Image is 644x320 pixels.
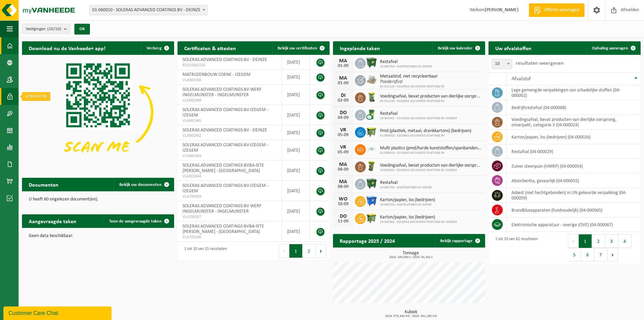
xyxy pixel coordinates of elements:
span: Pmd (plastiek, metaal, drankkartons) (bedrijven) [380,128,471,134]
div: 08-09 [336,167,350,172]
div: MA [336,76,350,81]
button: 5 [568,248,581,261]
span: Multi plastics (pmd/harde kunststoffen/spanbanden/eps/folie naturel/folie gemeng... [380,146,482,151]
span: 2024: 195,004 t - 2025: 91,341 t [336,256,485,259]
td: [DATE] [282,221,310,242]
span: VLA709267 [183,214,277,220]
span: SOLERAS ADVANCED COATINGS BV - DEINZE [183,57,267,62]
div: 01-09 [336,81,350,86]
span: 10 [492,59,512,69]
td: karton/papier, los (bedrijven) (04-000026) [506,130,641,144]
span: SOLERAS ADVANCED COATINGS BV-IZEGEM - IZEGEM [183,107,268,118]
div: DI [336,93,350,98]
a: Bekijk uw kalender [432,41,484,55]
h2: Uw afvalstoffen [488,41,538,55]
h2: Ingeplande taken [333,41,387,55]
span: 2024: 675,340 m3 - 2025: 341,200 m3 [336,315,485,318]
img: WB-1100-HPE-BE-01 [366,195,377,207]
button: 1 [579,234,592,248]
td: [DATE] [282,140,310,161]
td: lege gemengde verpakkingen van schadelijke stoffen (04-000002) [506,85,641,100]
div: 01-09 [336,64,350,68]
span: Voedingsafval, bevat producten van dierlijke oorsprong, onverpakt, categorie 3 [380,94,482,99]
a: Offerte aanvragen [529,3,585,17]
td: zuiver steenpuin (HMRP) (04-000054) [506,159,641,173]
div: 11-09 [336,219,350,224]
span: 10-943362 - SOLERAS ADVANCED COATINGS BV-IZEGEM [380,116,457,121]
td: [DATE] [282,105,310,125]
h3: Kubiek [336,310,485,318]
button: Previous [568,234,579,248]
span: VLA705298 [183,235,277,240]
a: Ophaling aanvragen [587,41,640,55]
div: 1 tot 10 van 62 resultaten [492,234,538,262]
i: Poederafval [380,79,403,84]
span: Vestigingen [26,24,61,34]
span: Ophaling aanvragen [592,46,628,50]
span: VLA709359 [183,194,277,199]
span: SOLERAS ADVANCED COATINGS BV WERF INGELMUNSTER - INGELMUNSTER [183,204,261,214]
span: Bekijk uw kalender [438,46,473,50]
span: 10-985704 - MATRIJZENBOUW COENE [380,186,432,190]
span: 10-985704 - MATRIJZENBOUW COENE [380,203,435,207]
span: VLA901944 [183,174,277,179]
td: [DATE] [282,161,310,181]
span: Restafval [380,59,432,65]
span: SOLERAS ADVANCED COATINGS BV WERF INGELMUNSTER - INGELMUNSTER [183,87,261,98]
span: Verberg [147,46,162,50]
td: [DATE] [282,70,310,85]
button: OK [74,24,90,35]
label: resultaten weergeven [516,61,564,66]
button: Vestigingen(10/10) [22,24,70,34]
p: Geen data beschikbaar. [29,234,167,238]
img: WB-1100-HPE-GN-50 [366,126,377,137]
img: WB-0060-HPE-GN-50 [366,161,377,172]
img: WB-1100-HPE-GN-50 [366,212,377,224]
div: VR [336,145,350,150]
div: DO [336,214,350,219]
td: bedrijfsrestafval (04-000008) [506,100,641,115]
span: 01-060010 - SOLERAS ADVANCED COATINGS BV [380,151,482,155]
span: SOLERAS ADVANCED COATINGS BV-IZEGEM - IZEGEM [183,183,268,194]
span: 10-985704 - MATRIJZENBOUW COENE [380,65,432,69]
span: 01-060010 - SOLERAS ADVANCED COATINGS BV - DEINZE [89,5,208,15]
h2: Rapportage 2025 / 2024 [333,234,402,247]
span: Afvalstof [511,76,531,82]
span: Bekijk uw documenten [119,183,162,187]
div: 1 tot 10 van 15 resultaten [181,243,227,258]
span: Karton/papier, los (bedrijven) [380,197,435,203]
span: SOLERAS ADVANCED COATINGS BVBA-SITE [PERSON_NAME] - [GEOGRAPHIC_DATA] [183,224,264,234]
img: Download de VHEPlus App [22,55,174,169]
td: absorbentia, gevaarlijk (04-000055) [506,173,641,188]
td: [DATE] [282,85,310,105]
button: Next [607,248,618,261]
img: WB-0240-CU [366,109,377,120]
span: 10-943362 - SOLERAS ADVANCED COATINGS BV-IZEGEM [380,220,457,224]
img: LP-PA-00000-WDN-11 [366,74,377,86]
span: Voedingsafval, bevat producten van dierlijke oorsprong, onverpakt, categorie 3 [380,163,482,168]
td: brandblusapparaten (huishoudelijk) (04-000065) [506,203,641,217]
button: 3 [605,234,618,248]
span: Metaalstof, niet recycleerbaar [380,74,445,79]
span: 01-060010 - SOLERAS ADVANCED COATINGS BV [380,134,471,138]
span: 10 [492,59,512,69]
button: 2 [303,244,316,258]
a: Bekijk uw certificaten [272,41,329,55]
span: VLA902949 [183,98,277,103]
count: (10/10) [47,27,61,31]
td: voedingsafval, bevat producten van dierlijke oorsprong, onverpakt, categorie 3 (04-000024) [506,115,641,130]
span: VLA901942 [183,133,277,138]
strong: [PERSON_NAME] [485,7,519,13]
span: VLA902200 [183,78,277,83]
iframe: chat widget [3,305,113,320]
span: Offerte aanvragen [543,7,581,14]
span: SOLERAS ADVANCED COATINGS BVBA-SITE [PERSON_NAME] - [GEOGRAPHIC_DATA] [183,163,264,173]
button: 1 [289,244,303,258]
div: 08-09 [336,185,350,189]
div: VR [336,127,350,133]
span: Restafval [380,111,457,116]
button: Verberg [141,41,173,55]
td: restafval (04-000029) [506,144,641,159]
h2: Documenten [22,178,65,191]
a: Bekijk rapportage [435,234,484,248]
